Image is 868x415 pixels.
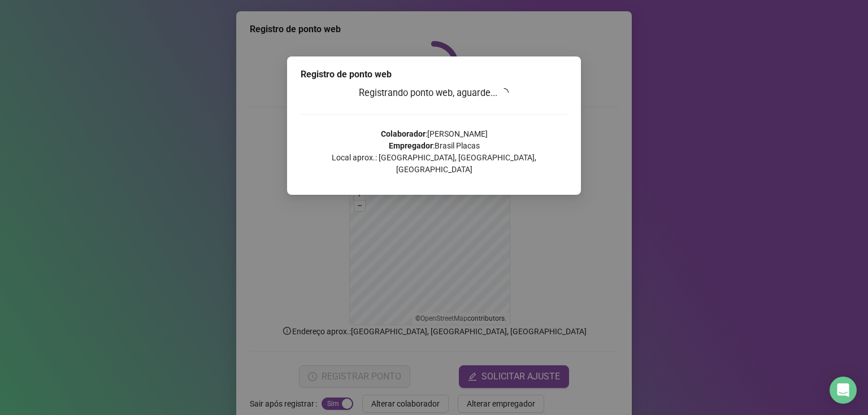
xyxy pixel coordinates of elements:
[381,129,426,138] strong: Colaborador
[301,86,567,101] h3: Registrando ponto web, aguarde...
[830,377,857,404] div: Open Intercom Messenger
[498,86,511,99] span: loading
[301,128,567,176] p: : [PERSON_NAME] : Brasil Placas Local aprox.: [GEOGRAPHIC_DATA], [GEOGRAPHIC_DATA], [GEOGRAPHIC_D...
[389,141,433,150] strong: Empregador
[301,68,567,81] div: Registro de ponto web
